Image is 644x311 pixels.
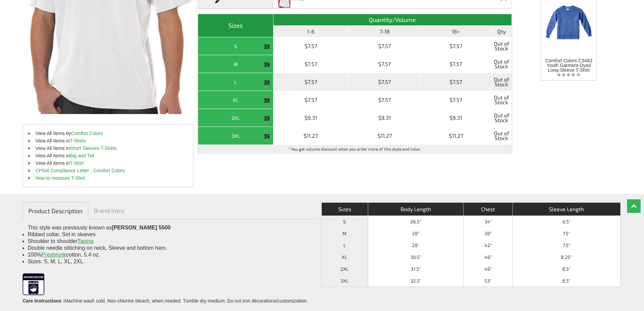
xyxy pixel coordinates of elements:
td: 46" [463,251,512,263]
th: Chest [463,203,512,216]
th: XL [321,251,368,263]
td: 31.5" [368,263,463,275]
th: S [321,216,368,227]
td: $7.57 [273,91,349,109]
td: 7.5" [512,239,620,251]
li: View All Items in [23,159,193,167]
a: Preshrunk [42,252,66,258]
td: $7.57 [421,73,492,91]
td: 34" [463,216,512,227]
strong: Care Instructions : [23,298,65,304]
a: How to measure T-Shirt [35,175,85,181]
li: View All Items in [23,152,193,159]
a: Big and Tall [70,153,94,158]
a: Taping [77,238,93,244]
th: 1-6 [273,26,349,37]
td: 7.5" [512,227,620,239]
td: $7.57 [421,55,492,73]
a: Comfort Colors [71,131,103,136]
td: 26.5" [368,216,463,227]
th: L [321,239,368,251]
th: Quantity/Volume [273,14,512,26]
img: This item is CLOSEOUT! [264,44,270,50]
td: $9.31 [349,109,421,127]
td: $7.57 [349,73,421,91]
img: This item is CLOSEOUT! [264,80,270,86]
li: Ribbed collar, Set in sleeves [28,231,311,238]
td: 32.5" [368,275,463,287]
div: This style was previously known as [23,219,316,270]
a: T-Shirts [70,138,86,143]
th: XL [198,91,273,109]
img: This item is CLOSEOUT! [264,133,270,139]
td: $7.57 [349,91,421,109]
td: 53" [463,275,512,287]
li: View All Items in [23,145,193,152]
th: M [321,227,368,239]
td: $11.27 [421,127,492,145]
img: This item is CLOSEOUT! [264,97,270,104]
span: [PERSON_NAME] 5500 [112,225,171,230]
th: 2XL [321,263,368,275]
span: Out of Stock [493,75,510,89]
td: $7.57 [349,55,421,73]
th: Qty [492,26,512,37]
a: Product Description [23,202,88,219]
li: View All Items by [23,130,193,137]
div: Machine wash cold. Non-chlorine bleach, when needed. Tumble dry medium. Do not iron decorations/c... [23,270,316,307]
td: $9.31 [421,109,492,127]
td: 49" [463,263,512,275]
img: This item is CLOSEOUT! [264,115,270,121]
td: * You get volume discount when you order more of this style and color. [198,145,512,153]
th: S [198,37,273,55]
td: $7.57 [273,55,349,73]
th: L [198,73,273,91]
td: 8.5" [512,275,620,287]
span: Out of Stock [493,93,510,107]
th: Sleeve Length [512,203,620,216]
a: CPSIA Compliance Letter - Comfort Colors [35,168,125,173]
a: T-Shirt [70,160,84,166]
a: Top [627,199,641,213]
th: Body Length [368,203,463,216]
li: Sizes: S, M, L, XL, 2XL. [28,258,311,265]
li: View All Items in [23,137,193,145]
a: Short Sleeves T-Shirts [70,146,117,151]
li: Double needle stitiching on neck, Sleeve and bottom hem. [28,245,311,251]
td: 8.25" [512,251,620,263]
span: Comfort Colors C3483 Youth Garment-Dyed Long-Sleeve T-Shirt [545,58,592,73]
td: 8.5" [512,263,620,275]
th: 18+ [421,26,492,37]
th: Sizes [198,14,273,37]
li: Shoulder to shoulder [28,238,311,245]
span: Out of Stock [493,39,510,53]
a: Brand Intro [88,202,130,219]
td: $7.57 [421,91,492,109]
td: 6.5" [512,216,620,227]
td: 38" [463,227,512,239]
td: $7.57 [349,37,421,55]
td: $11.27 [273,127,349,145]
img: Washing [23,273,44,298]
td: 29" [368,239,463,251]
th: 3XL [198,127,273,145]
th: 2XL [198,109,273,127]
td: $7.57 [273,73,349,91]
th: 3XL [321,275,368,287]
td: $7.57 [273,37,349,55]
td: 42" [463,239,512,251]
span: Out of Stock [493,111,510,125]
img: listing_empty_star.svg [557,72,580,77]
span: Out of Stock [493,129,510,143]
th: 7-18 [349,26,421,37]
li: 100% cotton, 5.4 oz. [28,251,311,258]
th: M [198,55,273,73]
td: $9.31 [273,109,349,127]
img: This item is CLOSEOUT! [264,62,270,68]
span: Out of Stock [493,57,510,71]
td: $7.57 [421,37,492,55]
th: Sizes [321,203,368,216]
td: 30.5" [368,251,463,263]
td: $11.27 [349,127,421,145]
td: 28" [368,227,463,239]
